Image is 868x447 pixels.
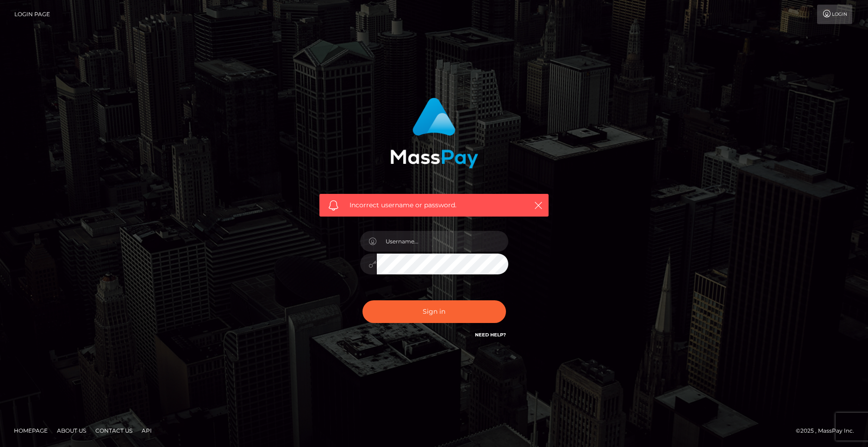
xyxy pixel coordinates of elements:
a: Contact Us [92,423,136,438]
span: Incorrect username or password. [350,200,518,210]
a: API [138,423,156,438]
a: Homepage [10,423,51,438]
a: Login [817,5,852,24]
input: Username... [377,231,508,252]
a: About Us [53,423,90,438]
a: Need Help? [475,332,506,338]
img: MassPay Login [390,98,478,168]
button: Sign in [362,300,506,323]
div: © 2025 , MassPay Inc. [796,426,861,436]
a: Login Page [14,5,50,24]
